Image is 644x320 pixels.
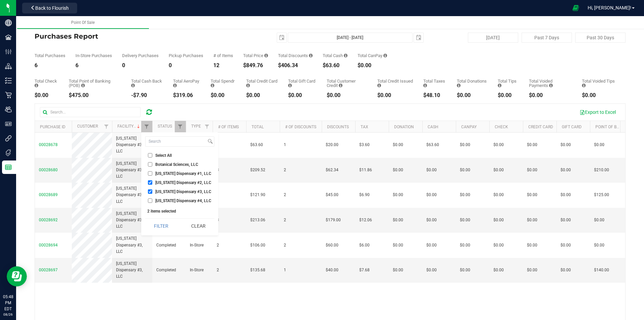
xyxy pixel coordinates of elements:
[460,142,470,148] span: $0.00
[426,167,437,173] span: $0.00
[246,83,250,88] i: Sum of the successful, non-voided credit card payment transactions for all purchases in the date ...
[71,20,95,25] span: Point Of Sale
[383,53,387,58] i: Sum of the successful, non-voided CanPay payment transactions for all purchases in the date range.
[148,198,152,203] input: [US_STATE] Dispensary #4, LLC
[285,125,316,129] a: # of Discounts
[426,217,437,223] span: $0.00
[155,190,211,194] span: [US_STATE] Dispensary #3, LLC
[426,192,437,198] span: $0.00
[155,153,172,157] span: Select All
[562,125,582,129] a: Gift Card
[595,125,643,129] a: Point of Banking (POB)
[344,53,347,58] i: Sum of the successful, non-voided cash payment transactions for all purchases in the date range. ...
[426,267,437,273] span: $0.00
[131,79,163,88] div: Total Cash Back
[69,79,121,88] div: Total Point of Banking (POB)
[359,242,370,248] span: $6.00
[5,34,12,41] inline-svg: Facilities
[309,53,313,58] i: Sum of the discount values applied to the all purchases in the date range.
[582,93,615,98] div: $0.00
[359,142,370,148] span: $3.60
[158,124,172,129] a: Status
[5,149,12,156] inline-svg: Tags
[327,125,349,129] a: Discounts
[5,121,12,127] inline-svg: User Roles
[116,185,148,205] span: [US_STATE] Dispensary #3, LLC
[117,124,141,129] a: Facility
[217,267,219,273] span: 2
[527,267,537,273] span: $0.00
[460,192,470,198] span: $0.00
[575,106,620,118] button: Export to Excel
[527,217,537,223] span: $0.00
[145,219,177,233] button: Filter
[156,267,176,273] span: Completed
[428,125,438,129] a: Cash
[5,135,12,142] inline-svg: Integrations
[522,33,572,43] button: Past 7 Days
[426,242,437,248] span: $0.00
[326,142,338,148] span: $20.00
[35,33,231,40] h4: Purchases Report
[131,83,135,88] i: Sum of the cash-back amounts from rounded-up electronic payments for all purchases in the date ra...
[284,142,286,148] span: 1
[35,53,65,58] div: Total Purchases
[358,63,387,68] div: $0.00
[39,168,58,172] span: 00028680
[155,199,211,203] span: [US_STATE] Dispensary #4, LLC
[423,83,427,88] i: Sum of the total taxes for all purchases in the date range.
[190,242,204,248] span: In-Store
[5,106,12,113] inline-svg: Users
[288,93,317,98] div: $0.00
[122,53,159,58] div: Delivery Purchases
[77,124,98,129] a: Customer
[284,217,286,223] span: 2
[250,217,265,223] span: $213.06
[146,137,206,146] input: Search
[116,211,148,230] span: [US_STATE] Dispensary #3, LLC
[284,192,286,198] span: 2
[40,125,65,129] a: Purchase ID
[131,93,163,98] div: -$7.90
[7,266,27,286] iframe: Resource center
[560,167,571,173] span: $0.00
[278,53,313,58] div: Total Discounts
[393,267,403,273] span: $0.00
[213,53,233,58] div: # of Items
[527,142,537,148] span: $0.00
[527,167,537,173] span: $0.00
[277,33,286,42] span: select
[116,261,148,280] span: [US_STATE] Dispensary #3, LLC
[217,242,219,248] span: 2
[75,63,112,68] div: 6
[148,180,152,185] input: [US_STATE] Dispensary #2, LLC
[155,181,211,185] span: [US_STATE] Dispensary #2, LLC
[327,93,367,98] div: $0.00
[326,267,338,273] span: $40.00
[326,192,338,198] span: $45.00
[148,162,152,167] input: Botanical Sciences, LLC
[498,83,501,88] i: Sum of all tips added to successful, non-voided payments for all purchases in the date range.
[594,192,609,198] span: $125.00
[560,192,571,198] span: $0.00
[246,93,278,98] div: $0.00
[582,83,586,88] i: Sum of all tip amounts from voided payment transactions for all purchases in the date range.
[339,83,342,88] i: Sum of the successful, non-voided payments using account credit for all purchases in the date range.
[288,83,292,88] i: Sum of the successful, non-voided gift card payment transactions for all purchases in the date ra...
[5,164,12,171] inline-svg: Reports
[243,63,268,68] div: $849.76
[122,63,159,68] div: 0
[460,167,470,173] span: $0.00
[284,167,286,173] span: 2
[326,242,338,248] span: $60.00
[460,217,470,223] span: $0.00
[39,268,58,272] span: 00028697
[393,142,403,148] span: $0.00
[3,294,13,312] p: 05:48 PM EDT
[426,142,439,148] span: $63.60
[495,125,508,129] a: Check
[39,192,58,197] span: 00028689
[358,53,387,58] div: Total CanPay
[202,121,213,132] a: Filter
[156,242,176,248] span: Completed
